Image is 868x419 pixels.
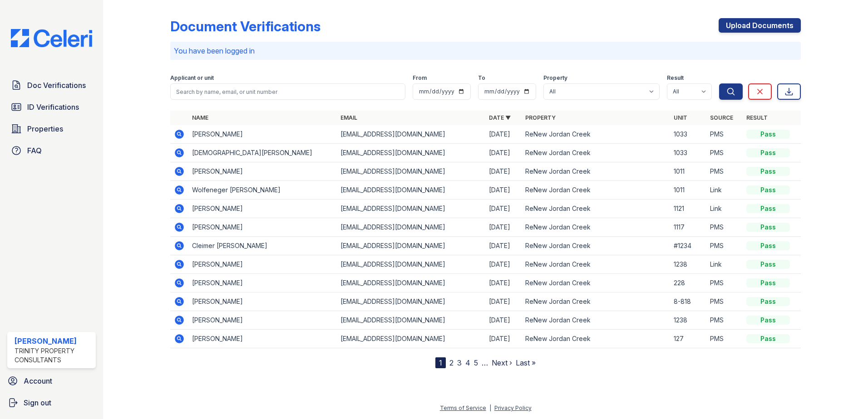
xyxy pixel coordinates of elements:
[670,125,706,144] td: 1033
[27,102,79,112] span: ID Verifications
[485,144,522,162] td: [DATE]
[337,125,485,144] td: [EMAIL_ADDRESS][DOMAIN_NAME]
[485,330,522,348] td: [DATE]
[457,358,462,367] a: 3
[706,330,743,348] td: PMS
[670,162,706,181] td: 1011
[188,292,337,311] td: [PERSON_NAME]
[485,200,522,218] td: [DATE]
[746,260,790,269] div: Pass
[435,357,446,368] div: 1
[4,394,99,412] a: Sign out
[440,404,486,411] a: Terms of Service
[746,114,768,121] a: Result
[337,292,485,311] td: [EMAIL_ADDRESS][DOMAIN_NAME]
[485,274,522,292] td: [DATE]
[337,255,485,274] td: [EMAIL_ADDRESS][DOMAIN_NAME]
[670,330,706,348] td: 127
[27,123,63,134] span: Properties
[706,144,743,162] td: PMS
[15,346,92,365] div: Trinity Property Consultants
[337,200,485,218] td: [EMAIL_ADDRESS][DOMAIN_NAME]
[494,404,532,411] a: Privacy Policy
[522,162,670,181] td: ReNew Jordan Creek
[485,218,522,237] td: [DATE]
[170,74,214,82] label: Applicant or unit
[465,358,470,367] a: 4
[188,274,337,292] td: [PERSON_NAME]
[522,237,670,255] td: ReNew Jordan Creek
[670,200,706,218] td: 1121
[474,358,478,367] a: 5
[24,375,52,386] span: Account
[746,185,790,195] div: Pass
[522,144,670,162] td: ReNew Jordan Creek
[522,311,670,330] td: ReNew Jordan Creek
[670,274,706,292] td: 228
[170,83,405,100] input: Search by name, email, or unit number
[15,336,92,346] div: [PERSON_NAME]
[706,162,743,181] td: PMS
[746,223,790,232] div: Pass
[27,80,86,91] span: Doc Verifications
[188,162,337,181] td: [PERSON_NAME]
[522,274,670,292] td: ReNew Jordan Creek
[706,218,743,237] td: PMS
[188,255,337,274] td: [PERSON_NAME]
[188,330,337,348] td: [PERSON_NAME]
[522,218,670,237] td: ReNew Jordan Creek
[522,330,670,348] td: ReNew Jordan Creek
[667,74,684,82] label: Result
[706,200,743,218] td: Link
[485,125,522,144] td: [DATE]
[670,255,706,274] td: 1238
[746,148,790,157] div: Pass
[670,181,706,200] td: 1011
[746,334,790,343] div: Pass
[485,292,522,311] td: [DATE]
[746,297,790,306] div: Pass
[746,241,790,250] div: Pass
[485,237,522,255] td: [DATE]
[706,292,743,311] td: PMS
[7,141,96,160] a: FAQ
[337,162,485,181] td: [EMAIL_ADDRESS][DOMAIN_NAME]
[337,181,485,200] td: [EMAIL_ADDRESS][DOMAIN_NAME]
[746,316,790,325] div: Pass
[7,98,96,116] a: ID Verifications
[746,278,790,287] div: Pass
[522,255,670,274] td: ReNew Jordan Creek
[706,125,743,144] td: PMS
[525,114,556,121] a: Property
[188,237,337,255] td: Cleimer [PERSON_NAME]
[188,144,337,162] td: [DEMOGRAPHIC_DATA][PERSON_NAME]
[188,200,337,218] td: [PERSON_NAME]
[746,167,790,176] div: Pass
[413,74,427,82] label: From
[670,292,706,311] td: 8-818
[746,204,790,213] div: Pass
[24,397,51,408] span: Sign out
[670,218,706,237] td: 1117
[192,114,208,121] a: Name
[489,404,491,411] div: |
[482,357,488,368] span: …
[522,125,670,144] td: ReNew Jordan Creek
[449,358,454,367] a: 2
[340,114,357,121] a: Email
[670,311,706,330] td: 1238
[188,218,337,237] td: [PERSON_NAME]
[522,200,670,218] td: ReNew Jordan Creek
[710,114,733,121] a: Source
[489,114,511,121] a: Date ▼
[7,120,96,138] a: Properties
[485,162,522,181] td: [DATE]
[188,125,337,144] td: [PERSON_NAME]
[337,274,485,292] td: [EMAIL_ADDRESS][DOMAIN_NAME]
[485,311,522,330] td: [DATE]
[337,311,485,330] td: [EMAIL_ADDRESS][DOMAIN_NAME]
[4,372,99,390] a: Account
[516,358,536,367] a: Last »
[188,181,337,200] td: Wolfeneger [PERSON_NAME]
